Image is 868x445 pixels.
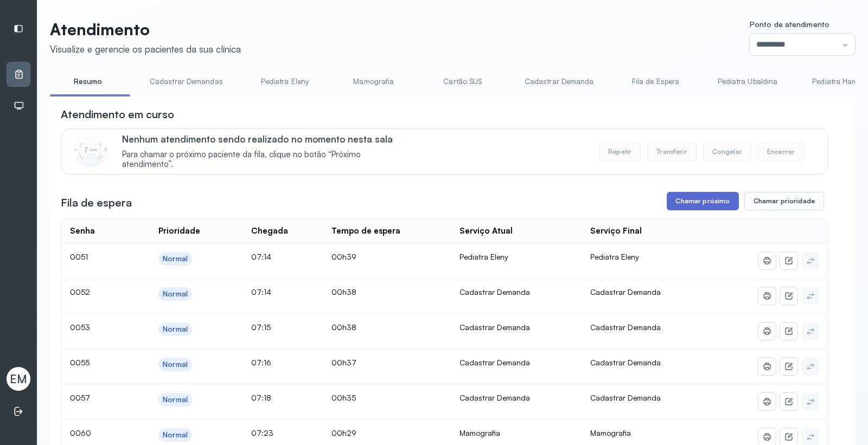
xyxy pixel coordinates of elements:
[459,428,572,438] div: Mamografia
[61,195,132,210] h3: Fila de espera
[251,358,271,367] span: 07:16
[247,73,323,91] a: Pediatra Eleny
[50,43,241,55] div: Visualize e gerencie os pacientes da sua clínica
[590,358,661,367] span: Cadastrar Demanda
[331,252,356,261] span: 00h39
[331,393,356,402] span: 00h35
[590,252,639,261] span: Pediatra Eleny
[122,150,409,170] span: Para chamar o próximo paciente da fila, clique no botão “Próximo atendimento”.
[10,372,27,386] span: EM
[514,73,605,91] a: Cadastrar Demanda
[163,325,188,334] div: Normal
[331,428,356,437] span: 00h29
[618,73,694,91] a: Fila de Espera
[590,226,642,236] div: Serviço Final
[590,287,661,296] span: Cadastrar Demanda
[70,287,90,296] span: 0052
[122,133,409,145] p: Nenhum atendimento sendo realizado no momento nesta sala
[590,428,631,437] span: Mamografia
[251,226,288,236] div: Chegada
[459,226,513,236] div: Serviço Atual
[750,20,829,29] span: Ponto de atendimento
[163,254,188,263] div: Normal
[459,358,572,367] div: Cadastrar Demanda
[139,73,234,91] a: Cadastrar Demandas
[331,226,400,236] div: Tempo de espera
[331,358,356,367] span: 00h37
[758,143,804,161] button: Encerrar
[336,73,412,91] a: Mamografia
[331,287,356,296] span: 00h38
[647,143,697,161] button: Transferir
[744,192,825,210] button: Chamar prioridade
[158,226,200,236] div: Prioridade
[707,73,789,91] a: Pediatra Ubaldina
[251,287,271,296] span: 07:14
[163,289,188,299] div: Normal
[70,358,90,367] span: 0055
[667,192,738,210] button: Chamar próximo
[163,360,188,369] div: Normal
[459,252,572,262] div: Pediatra Eleny
[70,323,90,332] span: 0053
[459,287,572,297] div: Cadastrar Demanda
[331,323,356,332] span: 00h38
[459,393,572,403] div: Cadastrar Demanda
[599,143,641,161] button: Repetir
[163,395,188,404] div: Normal
[70,252,88,261] span: 0051
[425,73,501,91] a: Cartão SUS
[61,107,174,122] h3: Atendimento em curso
[70,428,91,437] span: 0060
[251,252,271,261] span: 07:14
[251,393,271,402] span: 07:18
[50,73,126,91] a: Resumo
[70,393,90,402] span: 0057
[251,428,273,437] span: 07:23
[590,323,661,332] span: Cadastrar Demanda
[703,143,751,161] button: Congelar
[163,430,188,440] div: Normal
[50,20,241,39] p: Atendimento
[251,323,271,332] span: 07:15
[74,134,107,167] img: Imagem de CalloutCard
[590,393,661,402] span: Cadastrar Demanda
[70,226,95,236] div: Senha
[459,323,572,332] div: Cadastrar Demanda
